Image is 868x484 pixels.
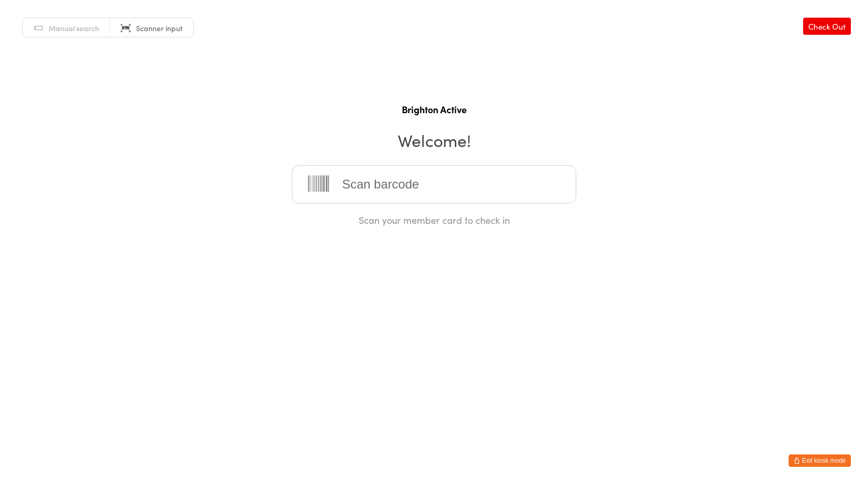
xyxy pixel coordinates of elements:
[136,23,183,33] span: Scanner input
[10,128,858,152] h2: Welcome!
[292,213,576,226] div: Scan your member card to check in
[803,18,851,35] a: Check Out
[49,23,99,33] span: Manual search
[789,454,851,467] button: Exit kiosk mode
[10,103,858,116] h1: Brighton Active
[292,165,576,204] input: Scan barcode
